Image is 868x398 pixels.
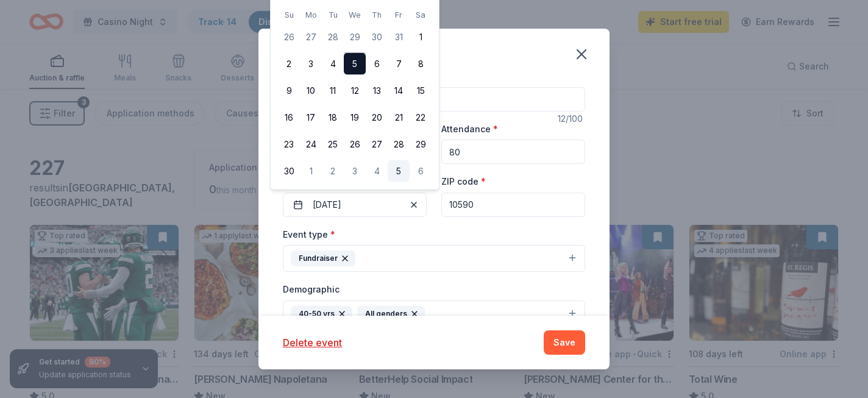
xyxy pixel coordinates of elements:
button: 6 [366,53,388,75]
button: 22 [410,107,432,129]
button: 5 [388,160,410,182]
th: Thursday [366,9,388,21]
button: 26 [344,133,366,155]
button: 14 [388,80,410,102]
button: 8 [410,53,432,75]
th: Tuesday [322,9,344,21]
button: 20 [366,107,388,129]
button: 16 [278,107,300,129]
button: 6 [410,160,432,182]
button: 29 [410,133,432,155]
button: 15 [410,80,432,102]
button: 27 [300,26,322,48]
button: 30 [278,160,300,182]
label: ZIP code [441,176,486,188]
button: 12 [344,80,366,102]
button: 24 [300,133,322,155]
div: All genders [357,306,425,322]
button: Save [544,330,585,355]
div: 12 /100 [558,112,585,126]
button: 28 [388,133,410,155]
button: [DATE] [283,193,427,217]
button: 5 [344,53,366,75]
button: 4 [366,160,388,182]
button: 18 [322,107,344,129]
button: 7 [388,53,410,75]
button: 9 [278,80,300,102]
button: 1 [410,26,432,48]
th: Saturday [410,9,432,21]
th: Friday [388,9,410,21]
button: Fundraiser [283,245,585,272]
button: 21 [388,107,410,129]
button: Delete event [283,335,342,350]
button: 3 [300,53,322,75]
button: 31 [388,26,410,48]
button: 10 [300,80,322,102]
button: 17 [300,107,322,129]
button: 29 [344,26,366,48]
button: 30 [366,26,388,48]
input: 12345 (U.S. only) [441,193,585,217]
th: Wednesday [344,9,366,21]
div: Fundraiser [291,251,355,266]
button: 3 [344,160,366,182]
button: 13 [366,80,388,102]
button: 40-50 yrsAll genders [283,300,585,327]
th: Monday [300,9,322,21]
button: 25 [322,133,344,155]
th: Sunday [278,9,300,21]
button: 1 [300,160,322,182]
button: 27 [366,133,388,155]
button: 4 [322,53,344,75]
button: 28 [322,26,344,48]
button: 2 [278,53,300,75]
label: Demographic [283,283,340,296]
label: Attendance [441,123,498,135]
button: 11 [322,80,344,102]
div: 40-50 yrs [291,306,352,322]
button: 19 [344,107,366,129]
button: 26 [278,26,300,48]
label: Event type [283,229,335,241]
button: 2 [322,160,344,182]
button: 23 [278,133,300,155]
input: 20 [441,140,585,164]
